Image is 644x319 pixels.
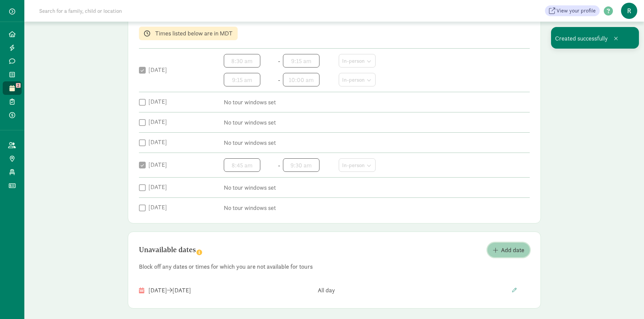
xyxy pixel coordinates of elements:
div: All day [318,286,435,295]
input: End time [283,158,319,172]
label: [DATE] [146,183,167,191]
a: View your profile [545,5,600,16]
input: End time [283,54,319,68]
iframe: Chat Widget [610,287,644,319]
div: Created successfully [551,27,639,49]
input: Start time [224,73,260,86]
span: View your profile [556,7,596,15]
h2: Unavailable dates [139,243,203,257]
label: [DATE] [146,98,167,106]
div: In-person [342,56,372,65]
p: No tour windows set [224,184,530,192]
label: [DATE] [146,161,167,169]
span: 2 [16,83,21,88]
label: [DATE] [146,203,167,211]
span: R [621,3,637,19]
p: No tour windows set [224,204,530,212]
p: Times listed below are in MDT [155,29,233,37]
label: [DATE] [146,118,167,126]
p: No tour windows set [224,118,530,127]
span: - [278,161,280,170]
div: In-person [342,160,372,169]
span: - [278,75,280,84]
div: [DATE] [DATE] [148,286,191,295]
input: Start time [224,54,260,68]
input: Search for a family, child or location [35,4,225,18]
button: Add date [487,243,530,257]
a: 2 [3,81,22,95]
p: No tour windows set [224,98,530,106]
input: End time [283,73,319,86]
span: - [278,56,280,65]
p: Block off any dates or times for which you are not available for tours [139,263,530,271]
span: Add date [501,245,524,255]
input: Start time [224,158,260,172]
label: [DATE] [146,138,167,146]
div: In-person [342,75,372,84]
p: No tour windows set [224,139,530,147]
label: [DATE] [146,66,167,74]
